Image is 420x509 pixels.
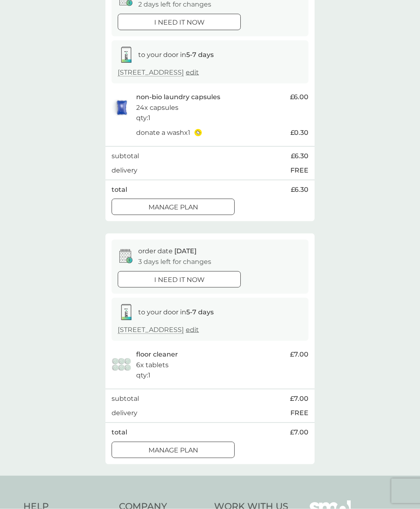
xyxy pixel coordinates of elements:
p: subtotal [112,151,139,161]
span: £0.30 [290,127,308,138]
button: Manage plan [112,199,235,215]
p: order date [138,246,196,257]
button: Manage plan [112,442,235,458]
span: to your door in [138,51,214,59]
p: Manage plan [148,445,198,456]
p: non-bio laundry capsules [136,92,220,102]
p: qty : 1 [136,113,151,123]
span: to your door in [138,308,214,316]
button: i need it now [118,271,241,288]
p: i need it now [154,275,205,285]
p: Manage plan [148,202,198,213]
p: qty : 1 [136,370,151,381]
span: [DATE] [174,247,196,255]
a: edit [186,326,199,334]
button: i need it now [118,14,241,30]
p: subtotal [112,393,139,404]
strong: 5-7 days [186,51,214,59]
p: total [112,184,127,195]
a: edit [186,68,199,76]
p: 6x tablets [136,360,169,370]
span: £6.30 [291,184,308,195]
p: FREE [290,408,308,418]
span: £7.00 [290,393,308,404]
p: 3 days left for changes [138,257,211,267]
strong: 5-7 days [186,308,214,316]
span: £7.00 [290,427,308,438]
span: £6.00 [290,92,308,102]
p: 24x capsules [136,102,178,113]
span: £6.30 [291,151,308,161]
span: £7.00 [290,349,308,360]
p: total [112,427,127,438]
p: i need it now [154,17,205,28]
p: delivery [112,165,137,176]
p: delivery [112,408,137,418]
p: FREE [290,165,308,176]
p: floor cleaner [136,349,178,360]
p: donate a wash x 1 [136,127,190,138]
